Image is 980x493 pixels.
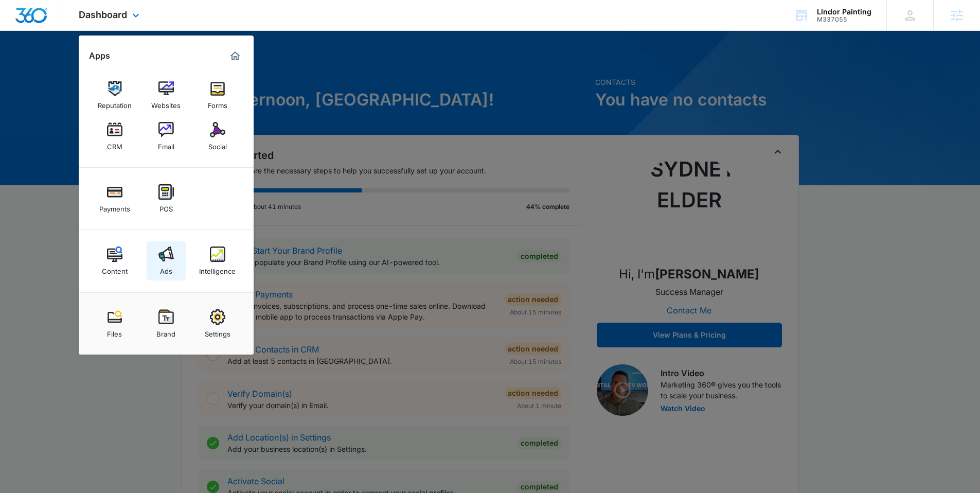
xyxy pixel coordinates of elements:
[107,137,122,151] div: CRM
[16,16,25,25] img: logo_orange.svg
[817,8,871,16] div: account name
[95,76,134,115] a: Reputation
[156,325,175,338] div: Brand
[198,241,237,280] a: Intelligence
[159,200,173,213] div: POS
[199,262,236,275] div: Intelligence
[147,304,186,343] a: Brand
[107,325,122,338] div: Files
[102,262,128,275] div: Content
[95,304,134,343] a: Files
[227,48,243,64] a: Marketing 360® Dashboard
[151,96,181,110] div: Websites
[89,51,110,61] h2: Apps
[98,96,132,110] div: Reputation
[198,117,237,156] a: Social
[95,179,134,218] a: Payments
[160,262,172,275] div: Ads
[114,61,173,67] div: Keywords by Traffic
[28,60,36,68] img: tab_domain_overview_orange.svg
[147,241,186,280] a: Ads
[79,9,127,20] span: Dashboard
[147,117,186,156] a: Email
[147,76,186,115] a: Websites
[102,60,111,68] img: tab_keywords_by_traffic_grey.svg
[95,241,134,280] a: Content
[158,137,174,151] div: Email
[27,27,113,35] div: Domain: [DOMAIN_NAME]
[16,27,25,35] img: website_grey.svg
[39,61,92,67] div: Domain Overview
[208,137,227,151] div: Social
[817,16,871,23] div: account id
[147,179,186,218] a: POS
[99,200,130,213] div: Payments
[198,76,237,115] a: Forms
[208,96,227,110] div: Forms
[95,117,134,156] a: CRM
[198,304,237,343] a: Settings
[29,16,50,25] div: v 4.0.25
[205,325,230,338] div: Settings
